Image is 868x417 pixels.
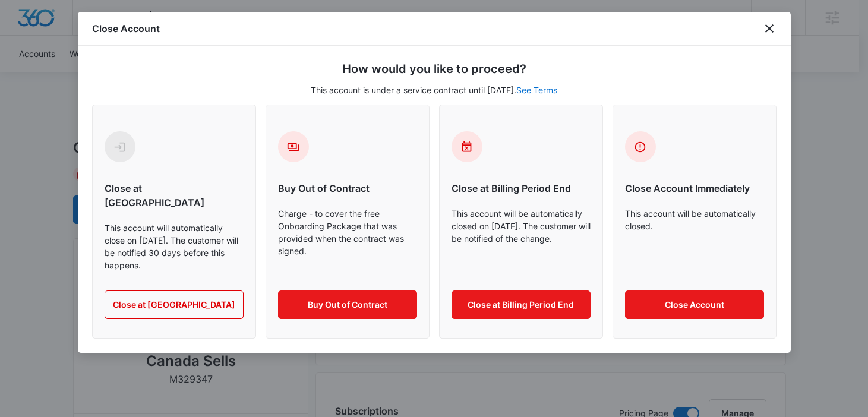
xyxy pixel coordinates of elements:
[19,31,29,40] img: website_grey.svg
[131,70,200,78] div: Keywords by Traffic
[92,21,160,36] h1: Close Account
[105,222,244,271] p: This account will automatically close on [DATE]. The customer will be notified 30 days before thi...
[762,21,777,36] button: close
[452,207,591,271] p: This account will be automatically closed on [DATE]. The customer will be notified of the change.
[45,70,106,78] div: Domain Overview
[452,290,591,319] button: Close at Billing Period End
[92,84,777,96] p: This account is under a service contract until [DATE].
[105,290,244,319] button: Close at [GEOGRAPHIC_DATA]
[278,290,417,319] button: Buy Out of Contract
[33,19,58,29] div: v 4.0.25
[625,181,764,195] h6: Close Account Immediately
[31,31,131,40] div: Domain: [DOMAIN_NAME]
[278,181,417,195] h6: Buy Out of Contract
[32,69,42,78] img: tab_domain_overview_orange.svg
[118,69,128,78] img: tab_keywords_by_traffic_grey.svg
[625,290,764,319] button: Close Account
[19,19,29,29] img: logo_orange.svg
[92,60,777,78] h5: How would you like to proceed?
[625,207,764,271] p: This account will be automatically closed.
[105,181,244,210] h6: Close at [GEOGRAPHIC_DATA]
[452,181,591,195] h6: Close at Billing Period End
[278,207,417,271] p: Charge - to cover the free Onboarding Package that was provided when the contract was signed.
[516,85,557,95] a: See Terms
